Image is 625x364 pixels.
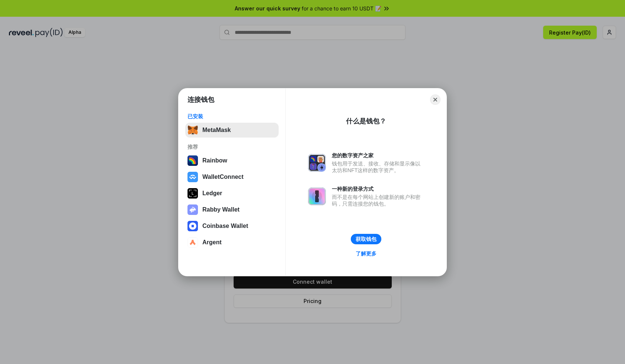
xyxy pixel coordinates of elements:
[332,160,424,174] div: 钱包用于发送、接收、存储和显示像以太坊和NFT这样的数字资产。
[185,123,279,138] button: MetaMask
[351,234,381,244] button: 获取钱包
[202,157,227,164] div: Rainbow
[187,113,276,120] div: 已安装
[185,186,279,201] button: Ledger
[332,186,424,192] div: 一种新的登录方式
[356,236,376,242] div: 获取钱包
[202,174,244,180] div: WalletConnect
[351,249,381,258] a: 了解更多
[187,188,198,199] img: svg+xml,%3Csvg%20xmlns%3D%22http%3A%2F%2Fwww.w3.org%2F2000%2Fsvg%22%20width%3D%2228%22%20height%3...
[332,194,424,207] div: 而不是在每个网站上创建新的账户和密码，只需连接您的钱包。
[185,153,279,168] button: Rainbow
[187,172,198,182] img: svg+xml,%3Csvg%20width%3D%2228%22%20height%3D%2228%22%20viewBox%3D%220%200%2028%2028%22%20fill%3D...
[185,235,279,250] button: Argent
[187,125,198,135] img: svg+xml,%3Csvg%20fill%3D%22none%22%20height%3D%2233%22%20viewBox%3D%220%200%2035%2033%22%20width%...
[202,190,222,197] div: Ledger
[202,223,248,229] div: Coinbase Wallet
[202,127,231,133] div: MetaMask
[185,202,279,217] button: Rabby Wallet
[202,206,240,213] div: Rabby Wallet
[187,155,198,166] img: svg+xml,%3Csvg%20width%3D%22120%22%20height%3D%22120%22%20viewBox%3D%220%200%20120%20120%22%20fil...
[430,94,440,105] button: Close
[185,170,279,184] button: WalletConnect
[187,144,276,150] div: 推荐
[308,187,326,205] img: svg+xml,%3Csvg%20xmlns%3D%22http%3A%2F%2Fwww.w3.org%2F2000%2Fsvg%22%20fill%3D%22none%22%20viewBox...
[202,239,222,246] div: Argent
[356,250,376,257] div: 了解更多
[308,154,326,172] img: svg+xml,%3Csvg%20xmlns%3D%22http%3A%2F%2Fwww.w3.org%2F2000%2Fsvg%22%20fill%3D%22none%22%20viewBox...
[346,117,386,126] div: 什么是钱包？
[187,221,198,231] img: svg+xml,%3Csvg%20width%3D%2228%22%20height%3D%2228%22%20viewBox%3D%220%200%2028%2028%22%20fill%3D...
[187,237,198,248] img: svg+xml,%3Csvg%20width%3D%2228%22%20height%3D%2228%22%20viewBox%3D%220%200%2028%2028%22%20fill%3D...
[332,152,424,159] div: 您的数字资产之家
[187,204,198,215] img: svg+xml,%3Csvg%20xmlns%3D%22http%3A%2F%2Fwww.w3.org%2F2000%2Fsvg%22%20fill%3D%22none%22%20viewBox...
[187,95,214,104] h1: 连接钱包
[185,219,279,233] button: Coinbase Wallet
